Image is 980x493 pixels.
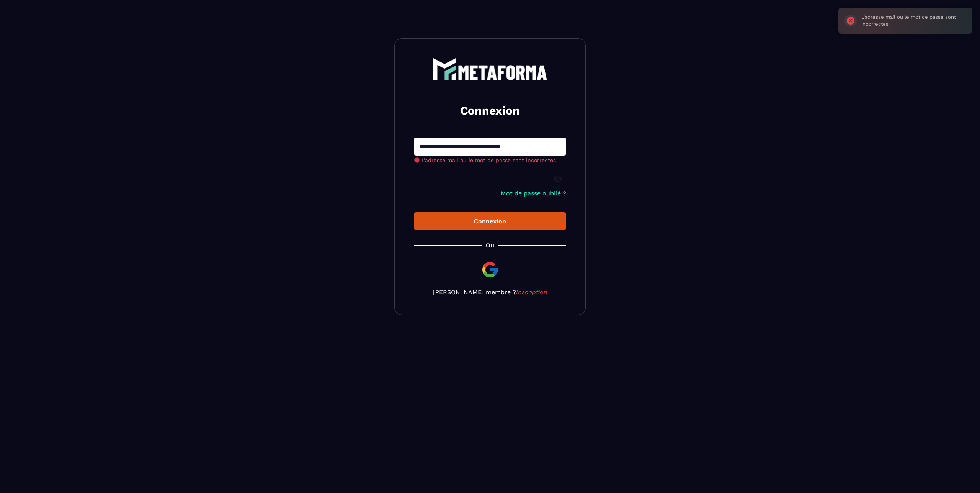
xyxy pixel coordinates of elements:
div: Connexion [420,218,560,225]
img: logo [433,58,547,80]
p: Ou [486,242,494,249]
button: Connexion [414,212,566,230]
a: Mot de passe oublié ? [501,190,566,197]
a: logo [414,58,566,80]
img: google [481,260,499,279]
a: Inscription [516,288,547,296]
span: L'adresse mail ou le mot de passe sont incorrectes [421,157,556,163]
p: [PERSON_NAME] membre ? [414,288,566,296]
h2: Connexion [423,103,557,118]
